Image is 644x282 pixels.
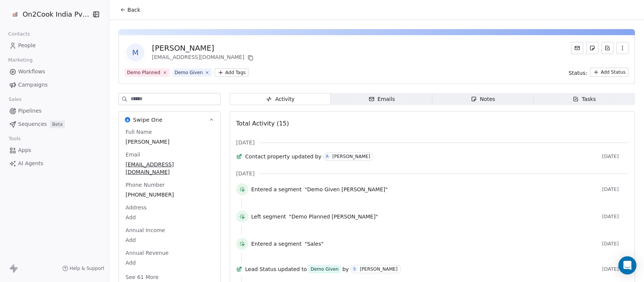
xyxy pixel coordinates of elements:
a: Pipelines [6,105,103,117]
a: Campaigns [6,79,103,91]
span: Email [124,151,142,158]
div: Demo Given [310,265,338,273]
span: Add [126,259,214,267]
button: On2Cook India Pvt. Ltd. [9,8,86,21]
span: Sequences [18,120,47,128]
button: Swipe OneSwipe One [119,112,220,128]
div: Open Intercom Messenger [618,256,636,274]
a: SequencesBeta [6,118,103,130]
span: Back [128,6,140,14]
span: M [126,43,144,62]
span: Marketing [5,54,36,66]
div: Demo Given [175,69,203,76]
span: Status: [569,69,587,77]
span: Contacts [5,28,33,40]
span: Full Name [124,128,154,136]
span: [DATE] [602,186,629,192]
div: Emails [369,95,395,103]
span: Beta [50,121,65,128]
span: Lead Status [245,265,277,273]
span: property updated [267,153,314,160]
img: on2cook%20logo-04%20copy.jpg [11,10,20,19]
div: [EMAIL_ADDRESS][DOMAIN_NAME] [152,53,255,62]
span: [DATE] [602,266,629,272]
span: Swipe One [133,116,163,124]
span: Annual Income [124,226,167,234]
span: [PHONE_NUMBER] [126,191,214,198]
div: Tasks [573,95,596,103]
span: "Sales" [304,240,323,248]
span: Left segment [251,213,286,220]
button: Back [115,3,145,17]
a: AI Agents [6,157,103,170]
span: "Demo Given [PERSON_NAME]" [304,186,387,193]
span: Sales [5,94,25,105]
span: Entered a segment [251,186,302,193]
span: updated to [278,265,307,273]
a: Help & Support [62,265,105,271]
div: [PERSON_NAME] [332,154,370,159]
a: Apps [6,144,103,156]
div: A [326,153,329,160]
span: Campaigns [18,81,48,89]
span: Total Activity (15) [236,120,289,127]
span: Contact [245,153,266,160]
a: Workflows [6,65,103,78]
span: Address [124,204,148,211]
div: Demo Planned [127,69,160,76]
button: Add Status [590,68,629,77]
span: [EMAIL_ADDRESS][DOMAIN_NAME] [126,161,214,176]
div: [PERSON_NAME] [152,43,255,53]
span: Annual Revenue [124,249,170,257]
span: "Demo Planned [PERSON_NAME]" [289,213,378,220]
span: [DATE] [602,241,629,247]
span: [DATE] [236,170,255,177]
a: People [6,39,103,52]
div: [PERSON_NAME] [360,267,398,272]
span: Phone Number [124,181,166,189]
span: Add [126,214,214,221]
span: Entered a segment [251,240,302,248]
span: Pipelines [18,107,41,115]
span: [DATE] [602,153,629,160]
span: People [18,42,36,50]
img: Swipe One [125,117,130,122]
span: [DATE] [236,139,255,146]
span: by [342,265,349,273]
span: Help & Support [70,265,105,271]
span: Tools [5,133,24,144]
span: Workflows [18,68,45,76]
span: Add [126,236,214,244]
span: [PERSON_NAME] [126,138,214,146]
div: S [353,266,355,272]
span: [DATE] [602,214,629,220]
span: Apps [18,146,31,154]
button: Add Tags [215,68,249,77]
span: by [315,153,321,160]
span: AI Agents [18,160,43,167]
div: Notes [471,95,495,103]
span: On2Cook India Pvt. Ltd. [23,9,89,19]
